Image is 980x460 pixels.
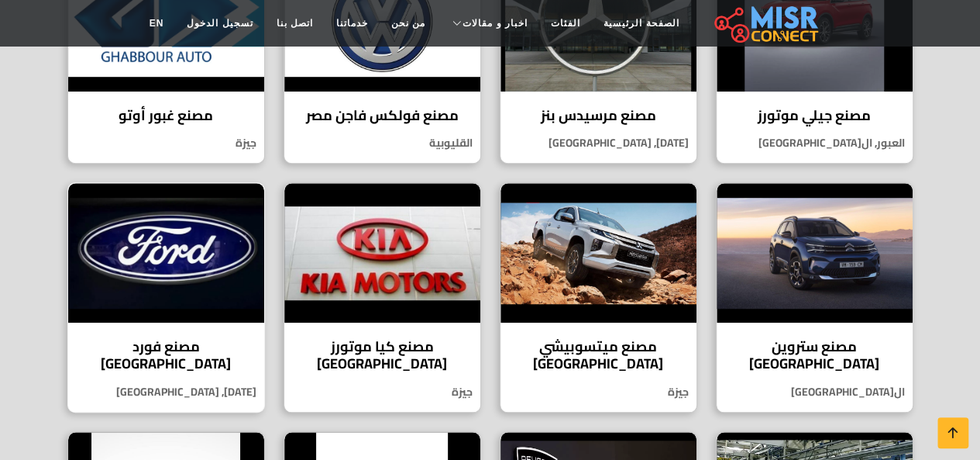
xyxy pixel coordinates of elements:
[68,135,264,151] p: جيزة
[490,182,707,412] a: مصنع ميتسوبيشي مصر مصنع ميتسوبيشي [GEOGRAPHIC_DATA] جيزة
[717,135,913,151] p: العبور, ال[GEOGRAPHIC_DATA]
[707,182,923,412] a: مصنع ستروين مصر مصنع ستروين [GEOGRAPHIC_DATA] ال[GEOGRAPHIC_DATA]
[437,9,539,38] a: اخبار و مقالات
[714,4,818,43] img: main.misr_connect
[58,182,274,412] a: مصنع فورد مصر مصنع فورد [GEOGRAPHIC_DATA] [DATE], [GEOGRAPHIC_DATA]
[284,384,480,400] p: جيزة
[284,183,480,323] img: مصنع كيا موتورز مصر
[717,384,913,400] p: ال[GEOGRAPHIC_DATA]
[80,338,253,372] h4: مصنع فورد [GEOGRAPHIC_DATA]
[380,9,437,38] a: من نحن
[539,9,592,38] a: الفئات
[728,338,901,372] h4: مصنع ستروين [GEOGRAPHIC_DATA]
[512,107,685,124] h4: مصنع مرسيدس بنز
[68,183,264,323] img: مصنع فورد مصر
[512,338,685,372] h4: مصنع ميتسوبيشي [GEOGRAPHIC_DATA]
[284,135,480,151] p: القليوبية
[325,9,380,38] a: خدماتنا
[80,107,253,124] h4: مصنع غبور أوتو
[138,9,176,38] a: EN
[592,9,690,38] a: الصفحة الرئيسية
[728,107,901,124] h4: مصنع جيلي موتورز
[274,182,490,412] a: مصنع كيا موتورز مصر مصنع كيا موتورز [GEOGRAPHIC_DATA] جيزة
[717,183,913,323] img: مصنع ستروين مصر
[68,384,264,400] p: [DATE], [GEOGRAPHIC_DATA]
[500,384,696,400] p: جيزة
[296,338,469,372] h4: مصنع كيا موتورز [GEOGRAPHIC_DATA]
[175,9,264,38] a: تسجيل الدخول
[296,107,469,124] h4: مصنع فولكس فاجن مصر
[265,9,325,38] a: اتصل بنا
[462,16,528,30] span: اخبار و مقالات
[500,135,696,151] p: [DATE], [GEOGRAPHIC_DATA]
[500,183,696,323] img: مصنع ميتسوبيشي مصر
